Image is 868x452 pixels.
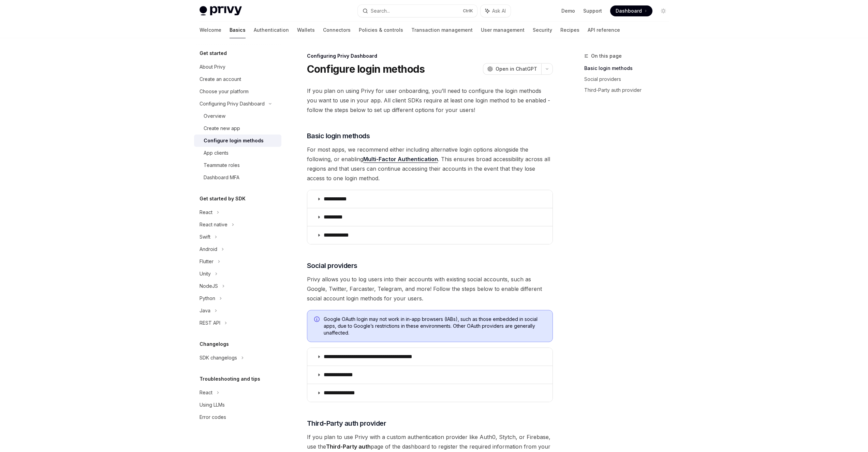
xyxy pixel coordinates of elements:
[194,110,281,122] a: Overview
[200,413,226,421] div: Error codes
[658,5,669,16] button: Toggle dark mode
[411,22,473,38] a: Transaction management
[200,75,241,83] div: Create an account
[307,63,425,75] h1: Configure login methods
[200,221,227,229] div: React native
[194,61,281,73] a: About Privy
[363,156,438,163] a: Multi-Factor Authentication
[616,8,642,14] span: Dashboard
[204,124,240,132] div: Create new app
[358,5,477,17] button: Search...CtrlK
[194,411,281,423] a: Error codes
[200,6,242,16] img: light logo
[533,22,552,38] a: Security
[561,8,575,14] a: Demo
[200,375,260,383] h5: Troubleshooting and tips
[200,195,246,203] h5: Get started by SDK
[230,22,246,38] a: Basics
[307,274,553,303] span: Privy allows you to log users into their accounts with existing social accounts, such as Google, ...
[194,171,281,184] a: Dashboard MFA
[194,135,281,147] a: Configure login methods
[323,22,351,38] a: Connectors
[314,316,321,323] svg: Info
[204,173,239,182] div: Dashboard MFA
[307,131,370,141] span: Basic login methods
[307,53,553,59] div: Configuring Privy Dashboard
[492,8,506,14] span: Ask AI
[200,282,218,290] div: NodeJS
[324,316,546,336] span: Google OAuth login may not work in in-app browsers (IABs), such as those embedded in social apps,...
[200,294,215,302] div: Python
[481,22,525,38] a: User management
[194,85,281,98] a: Choose your platform
[584,74,674,85] a: Social providers
[194,122,281,135] a: Create new app
[194,147,281,159] a: App clients
[200,245,217,253] div: Android
[194,73,281,85] a: Create an account
[200,49,227,57] h5: Get started
[204,161,240,169] div: Teammate roles
[371,7,390,15] div: Search...
[584,63,674,74] a: Basic login methods
[307,86,553,115] span: If you plan on using Privy for user onboarding, you’ll need to configure the login methods you wa...
[560,22,579,38] a: Recipes
[200,208,212,216] div: React
[200,307,210,315] div: Java
[307,261,357,270] span: Social providers
[307,419,386,428] span: Third-Party auth provider
[200,270,211,278] div: Unity
[204,137,264,145] div: Configure login methods
[200,401,225,409] div: Using LLMs
[483,63,541,75] button: Open in ChatGPT
[359,22,403,38] a: Policies & controls
[194,159,281,171] a: Teammate roles
[200,354,237,362] div: SDK changelogs
[326,443,371,450] strong: Third-Party auth
[583,8,602,14] a: Support
[200,63,225,71] div: About Privy
[200,233,210,241] div: Swift
[307,145,553,183] span: For most apps, we recommend either including alternative login options alongside the following, o...
[584,85,674,96] a: Third-Party auth provider
[591,52,622,60] span: On this page
[588,22,620,38] a: API reference
[204,149,229,157] div: App clients
[200,100,265,108] div: Configuring Privy Dashboard
[200,87,249,96] div: Choose your platform
[204,112,225,120] div: Overview
[481,5,511,17] button: Ask AI
[610,5,652,16] a: Dashboard
[200,319,220,327] div: REST API
[200,340,229,348] h5: Changelogs
[200,257,214,266] div: Flutter
[200,22,221,38] a: Welcome
[463,8,473,14] span: Ctrl K
[496,66,537,72] span: Open in ChatGPT
[254,22,289,38] a: Authentication
[297,22,315,38] a: Wallets
[200,389,212,397] div: React
[194,399,281,411] a: Using LLMs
